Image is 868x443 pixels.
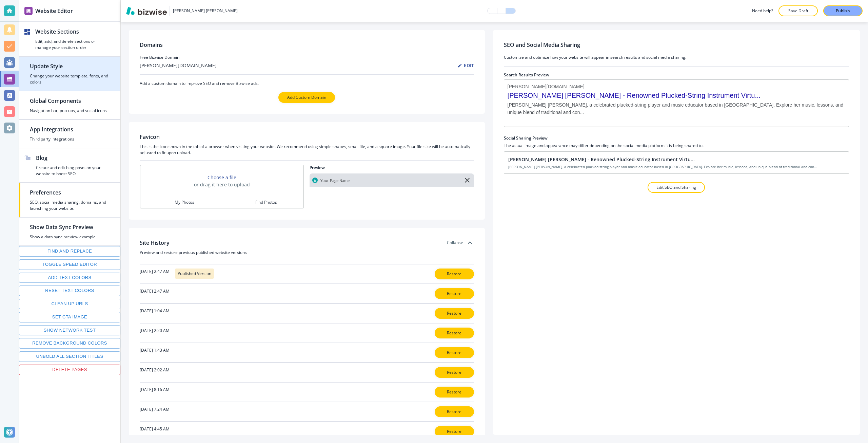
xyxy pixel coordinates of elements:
[208,174,236,181] button: Choose a file
[443,291,465,297] p: Restore
[140,288,170,294] h4: [DATE] 2:47 AM
[504,143,849,149] h4: The actual image and appearance may differ depending on the social media platform it is being sha...
[508,101,845,116] span: [PERSON_NAME] [PERSON_NAME], a celebrated plucked-string player and music educator based in [GEOG...
[508,164,845,169] h4: [PERSON_NAME] [PERSON_NAME], a celebrated plucked-string player and music educator based in [GEOG...
[504,72,849,78] h2: Search Results Preview
[140,80,474,87] h3: Add a custom domain to improve SEO and remove Bizwise ads.
[140,196,222,208] button: My Photos
[836,8,850,14] p: Publish
[648,182,705,193] button: Edit SEO and Sharing
[140,347,170,353] h4: [DATE] 1:43 AM
[464,62,474,69] h2: EDIT
[36,165,110,177] h4: Create and edit blog posts on your website to boost SEO
[19,365,120,375] button: Delete pages
[19,57,120,91] button: Update StyleChange your website template, fonts, and colors
[19,325,120,336] button: Show network test
[19,259,120,270] button: Toggle speed editor
[443,271,465,277] p: Restore
[443,409,465,415] p: Restore
[443,330,465,336] p: Restore
[435,406,474,417] button: Restore
[508,91,845,100] span: [PERSON_NAME] [PERSON_NAME] - Renowned Plucked-String Instrument Virtu...
[30,136,110,142] h4: Third party integrations
[35,38,110,51] h4: Edit, add, and delete sections or manage your section order
[19,183,120,217] button: PreferencesSEO, social media sharing, domains, and launching your website.
[30,223,96,231] h2: Show Data Sync Preview
[504,135,849,141] h2: Social Sharing Preview
[175,199,194,205] h4: My Photos
[140,62,217,69] a: [PERSON_NAME][DOMAIN_NAME]
[19,246,120,257] button: Find and replace
[435,387,474,398] button: Restore
[140,387,170,393] h4: [DATE] 8:16 AM
[19,218,106,245] button: Show Data Sync PreviewShow a data sync preview example
[30,108,110,114] h4: Navigation bar, pop-ups, and social icons
[140,133,160,141] h2: Favicon
[140,250,474,256] h3: Preview and restore previous published website versions
[443,350,465,356] p: Restore
[30,234,96,240] h4: Show a data sync preview example
[30,125,110,133] h2: App Integrations
[504,41,849,49] h2: SEO and Social Media Sharing
[19,285,120,296] button: Reset text colors
[140,328,170,334] h4: [DATE] 2:20 AM
[140,144,474,156] h3: This is the icon shown in the tab of a browser when visiting your website. We recommend using sim...
[19,312,120,322] button: Set CTA image
[435,347,474,358] button: Restore
[140,165,304,209] div: Choose a fileor drag it here to uploadMy PhotosFind Photos
[140,406,170,412] h4: [DATE] 7:24 AM
[443,389,465,395] p: Restore
[287,94,326,100] p: Add Custom Domain
[30,199,110,211] h4: SEO, social media sharing, domains, and launching your website.
[310,165,474,171] h2: Preview
[656,184,696,190] p: Edit SEO and Sharing
[36,154,110,162] h2: Blog
[457,62,474,69] div: EDIT
[508,156,845,163] h2: [PERSON_NAME] [PERSON_NAME] - Renowned Plucked-String Instrument Virtu...
[140,308,170,314] h4: [DATE] 1:04 AM
[19,148,120,182] button: BlogCreate and edit blog posts on your website to boost SEO
[435,269,474,279] button: Restore
[435,288,474,299] button: Restore
[443,310,465,316] p: Restore
[126,6,238,16] button: [PERSON_NAME] [PERSON_NAME]
[435,426,474,437] button: Restore
[778,5,818,16] button: Save Draft
[320,179,350,182] p: Your Page Name
[508,83,585,90] span: [PERSON_NAME][DOMAIN_NAME]
[278,92,335,103] button: Add Custom Domain
[447,240,463,246] h3: Collapse
[30,188,110,197] h2: Preferences
[443,369,465,375] p: Restore
[19,120,120,148] button: App IntegrationsThird party integrations
[435,328,474,338] button: Restore
[140,367,170,373] h4: [DATE] 2:02 AM
[140,54,474,60] h3: Free Bizwise Domain
[35,7,73,15] h2: Website Editor
[19,91,120,119] button: Global ComponentsNavigation bar, pop-ups, and social icons
[19,299,120,309] button: Clean up URLs
[35,27,110,36] h2: Website Sections
[30,97,110,105] h2: Global Components
[194,181,250,188] h3: or drag it here to upload
[24,7,33,15] img: editor icon
[447,239,474,247] div: Collapse
[140,239,170,247] h2: Site History
[504,54,849,60] h3: Customize and optimize how your website will appear in search results and social media sharing.
[19,273,120,283] button: Add text colors
[823,5,863,16] button: Publish
[30,62,110,70] h2: Update Style
[752,8,773,14] h3: Need help?
[787,8,809,14] p: Save Draft
[19,338,120,349] button: Remove background colors
[443,428,465,435] p: Restore
[435,308,474,319] button: Restore
[222,196,303,208] button: Find Photos
[173,8,238,14] h3: [PERSON_NAME] [PERSON_NAME]
[435,367,474,378] button: Restore
[30,73,110,85] h4: Change your website template, fonts, and colors
[19,351,120,362] button: Unbold all section titles
[140,269,170,275] h4: [DATE] 2:47 AM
